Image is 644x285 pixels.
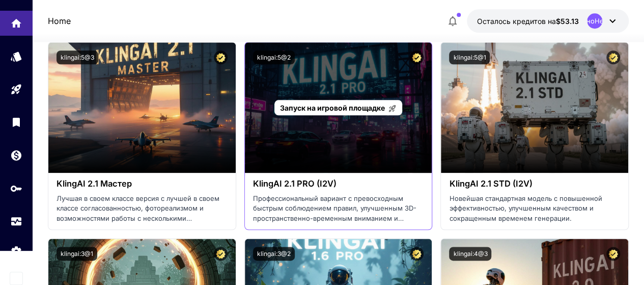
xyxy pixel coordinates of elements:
[48,15,71,27] a: Home
[57,194,219,242] font: Лучшая в своем классе версия с лучшей в своем классе согласованностью, фотореализмом и возможност...
[10,215,22,228] div: Использование
[449,194,602,222] font: Новейшая стандартная модель с повышенной эффективностью, улучшенным качеством и сокращенным време...
[10,272,23,285] button: Свернуть боковую панель
[214,50,228,64] button: Сертифицированная модель — проверена на наилучшую производительность и включает коммерческую лице...
[257,54,291,61] font: klingai:5@2
[253,194,416,232] font: Профессиональный вариант с превосходным быстрым соблюдением правил, улучшенным 3D-пространственно...
[410,247,424,261] button: Сертифицированная модель — проверена на наилучшую производительность и включает коммерческую лице...
[606,50,620,64] button: Сертифицированная модель — проверена на наилучшую производительность и включает коммерческую лице...
[253,178,337,189] font: KlingAI 2.1 PRO (I2V)
[449,50,490,64] button: klingai:5@1
[477,16,579,27] div: 53,1345 долл. США
[453,250,487,257] font: klingai:4@3
[477,17,556,25] font: Осталось кредитов на
[467,9,629,33] button: 53,1345 долл. СШАНеопределеноНеопределено
[61,54,94,61] font: klingai:5@3
[10,83,22,96] div: Детская площадка
[57,247,97,261] button: klingai:3@1
[545,17,644,25] font: НеопределеноНеопределено
[48,42,236,173] img: альт
[257,250,291,257] font: klingai:3@2
[57,50,98,64] button: klingai:5@3
[61,250,93,257] font: klingai:3@1
[253,50,295,64] button: klingai:5@2
[10,182,22,195] div: API-ключи
[606,247,620,261] button: Сертифицированная модель — проверена на наилучшую производительность и включает коммерческую лице...
[253,247,295,261] button: klingai:3@2
[556,17,579,25] font: $53.13
[441,42,628,173] img: альт
[10,47,22,60] div: Модели
[453,54,486,61] font: klingai:5@1
[10,149,22,162] div: Кошелек
[10,245,22,257] div: Настройки
[274,100,402,116] a: Запуск на игровой площадке
[10,116,22,128] div: Библиотека
[48,15,71,27] nav: хлебные крошки
[10,14,22,27] div: Дом
[214,247,228,261] button: Сертифицированная модель — проверена на наилучшую производительность и включает коммерческую лице...
[280,103,385,112] font: Запуск на игровой площадке
[449,178,532,189] font: KlingAI 2.1 STD (I2V)
[449,247,491,261] button: klingai:4@3
[410,50,424,64] button: Сертифицированная модель — проверена на наилучшую производительность и включает коммерческую лице...
[57,178,132,189] font: KlingAI 2.1 Мастер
